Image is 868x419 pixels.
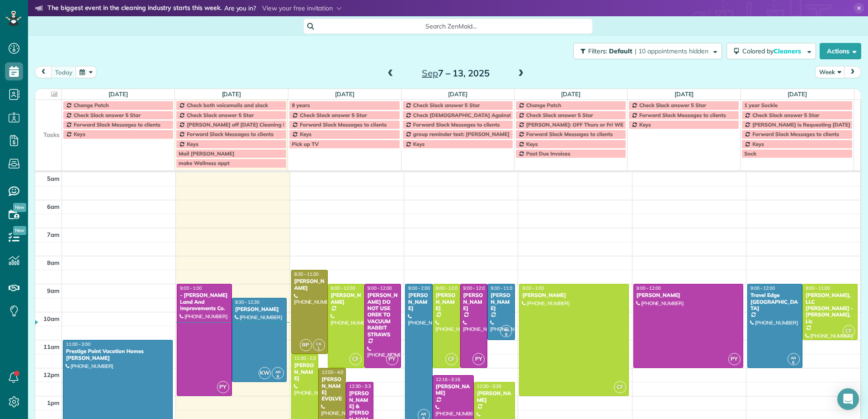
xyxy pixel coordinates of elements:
div: [PERSON_NAME] [435,383,471,396]
a: [DATE] [675,90,694,98]
span: PY [728,353,741,365]
a: [DATE] [788,90,807,98]
div: [PERSON_NAME] DO NOT USE OREK TO VACUUM RABBIT STRAWS [367,292,398,338]
div: [PERSON_NAME] [408,292,430,311]
span: [PERSON_NAME]: OFF Thurs or Fri WEEKLY [526,121,636,128]
span: 11am [43,343,60,350]
div: [PERSON_NAME] [294,362,316,381]
span: Check Slack answer 5 Star [526,112,593,118]
span: CF [445,353,458,365]
span: 9:00 - 12:00 [750,285,775,291]
span: 11:30 - 2:30 [294,355,319,361]
span: group reminder text: [PERSON_NAME] [413,131,509,137]
span: AR [791,355,796,360]
button: Filters: Default | 10 appointments hidden [573,43,722,59]
h2: 7 – 13, 2025 [399,68,512,78]
span: CF [349,353,362,365]
span: 11:00 - 3:00 [66,341,90,347]
div: [PERSON_NAME], LLC [PERSON_NAME] - [PERSON_NAME], Llc [805,292,855,325]
div: [PERSON_NAME] [636,292,741,298]
button: next [844,66,861,78]
span: Sock [744,150,756,157]
span: 12:15 - 3:15 [436,377,460,382]
span: 1 year Sockie [744,102,778,108]
span: New [13,226,26,235]
span: Forward Slack Messages to clients [526,131,613,137]
button: prev [35,66,52,78]
span: 9 years [292,102,310,108]
span: Keys [413,141,425,147]
span: Forward Slack Messages to clients [639,112,726,118]
span: Check Slack answer 5 Star [639,102,706,108]
span: Keys [752,141,764,147]
span: Cleaners [774,47,802,55]
small: 6 [272,372,283,381]
a: [DATE] [448,90,467,98]
span: 12pm [43,371,60,378]
span: CF [843,325,855,337]
span: 5am [47,175,60,182]
div: [PERSON_NAME] [476,390,512,403]
span: Forward Slack Messages to clients [413,121,500,128]
span: Mail [PERSON_NAME] [179,150,234,157]
small: 6 [500,330,512,339]
div: [PERSON_NAME] [463,292,485,311]
span: Change Patch [526,102,561,108]
span: Are you in? [224,4,256,14]
small: 6 [788,358,799,367]
span: Keys [526,141,538,147]
span: Change Patch [74,102,109,108]
span: Default [609,47,633,55]
span: 9:00 - 12:00 [463,285,488,291]
span: Check Slack answer 5 Star [752,112,819,118]
span: [PERSON_NAME] off [DATE] Cleaning Restaurant [187,121,311,128]
span: 9:00 - 12:00 [637,285,661,291]
div: [PERSON_NAME] [522,292,626,298]
strong: The biggest event in the cleaning industry starts this week. [47,4,222,14]
span: Forward Slack Messages to clients [74,121,160,128]
span: 12:00 - 4:00 [321,369,346,375]
span: Sep [422,67,438,79]
span: 9:00 - 12:00 [436,285,460,291]
span: 1pm [47,399,60,406]
span: 9:00 - 11:00 [806,285,830,291]
span: Forward Slack Messages to clients [752,131,839,137]
span: 9:00 - 11:00 [491,285,515,291]
span: 9:00 - 2:00 [408,285,430,291]
span: Check Slack answer 5 Star [187,112,254,118]
span: New [13,203,26,212]
span: Check Slack answer 5 Star [300,112,367,118]
div: [PERSON_NAME] [490,292,512,311]
span: PY [217,381,229,393]
span: Past Due Invoices [526,150,571,157]
div: [PERSON_NAME] EVOLVE [321,376,343,402]
span: 12:30 - 3:30 [477,383,501,389]
span: 7am [47,231,60,238]
a: [DATE] [561,90,580,98]
span: 9:00 - 12:00 [368,285,392,291]
span: Check [DEMOGRAPHIC_DATA] Against Spreadsheet [413,112,544,118]
span: KW [259,367,271,379]
button: Colored byCleaners [726,43,816,59]
button: today [51,66,76,78]
button: Week [815,66,845,78]
span: 9:00 - 1:00 [180,285,202,291]
span: 8am [47,259,60,266]
div: [PERSON_NAME] [435,292,458,311]
span: CG [316,341,321,346]
span: 9:00 - 1:00 [522,285,544,291]
div: Open Intercom Messenger [837,388,859,410]
button: Actions [820,43,861,59]
span: Keys [639,121,651,128]
a: [DATE] [108,90,128,98]
a: [DATE] [222,90,241,98]
span: Forward Slack Messages to clients [187,131,274,137]
span: CF [614,381,626,393]
span: 8:30 - 11:30 [294,271,319,277]
span: Check Slack answer 5 Star [74,112,141,118]
a: [DATE] [335,90,354,98]
div: [PERSON_NAME] [235,306,284,312]
li: The world’s leading virtual event for cleaning business owners. [35,15,397,27]
span: 9:30 - 12:30 [235,299,259,305]
div: [PERSON_NAME] [294,278,325,291]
